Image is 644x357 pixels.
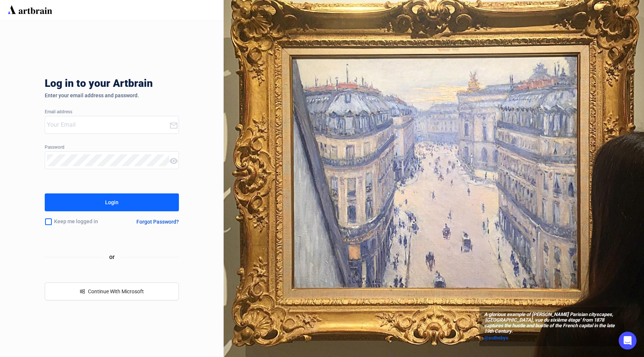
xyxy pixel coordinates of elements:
[47,119,169,131] input: Your Email
[619,332,637,350] div: Open Intercom Messenger
[136,219,179,225] div: Forgot Password?
[484,334,620,342] a: @sothebys
[45,145,179,150] div: Password
[45,214,119,230] div: Keep me logged in
[45,282,179,300] button: windowsContinue With Microsoft
[80,289,85,294] span: windows
[45,193,179,211] button: Login
[45,92,179,98] div: Enter your email address and password.
[45,78,268,92] div: Log in to your Artbrain
[105,196,119,208] div: Login
[484,312,620,334] span: A glorious example of [PERSON_NAME] Parisian cityscapes, ‘[GEOGRAPHIC_DATA], vue du sixième étage...
[88,288,144,294] span: Continue With Microsoft
[484,335,508,341] span: @sothebys
[103,252,121,262] span: or
[45,110,179,115] div: Email address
